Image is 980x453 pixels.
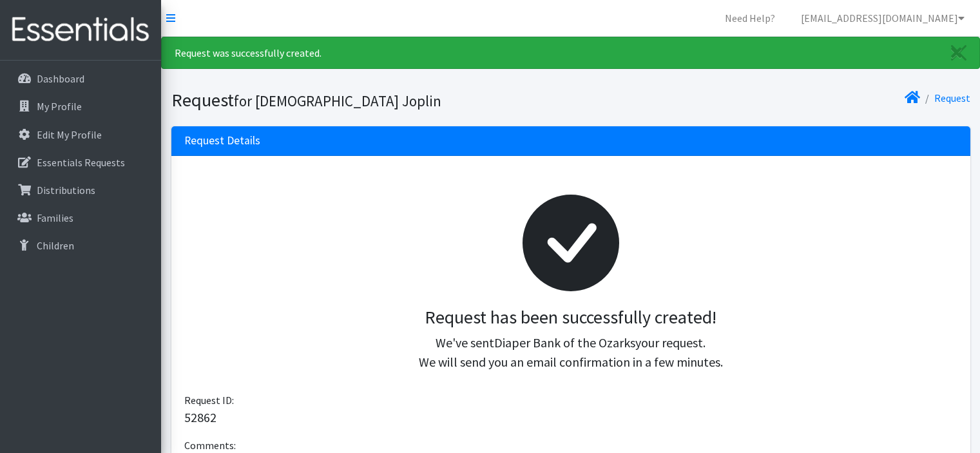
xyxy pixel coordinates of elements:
[184,439,236,452] span: Comments:
[37,128,102,141] p: Edit My Profile
[494,334,635,351] span: Diaper Bank of the Ozarks
[161,37,980,69] div: Request was successfully created.
[195,307,947,329] h3: Request has been successfully created!
[37,239,74,252] p: Children
[171,89,566,111] h1: Request
[5,149,156,175] a: Essentials Requests
[5,8,156,52] img: HumanEssentials
[5,66,156,92] a: Dashboard
[938,37,979,68] a: Close
[5,205,156,231] a: Families
[934,92,970,104] a: Request
[37,156,125,169] p: Essentials Requests
[37,72,84,85] p: Dashboard
[5,233,156,258] a: Children
[715,5,785,31] a: Need Help?
[184,408,957,427] p: 52862
[5,93,156,119] a: My Profile
[37,100,82,113] p: My Profile
[234,92,441,110] small: for [DEMOGRAPHIC_DATA] Joplin
[195,333,947,372] p: We've sent your request. We will send you an email confirmation in a few minutes.
[184,394,234,407] span: Request ID:
[5,177,156,203] a: Distributions
[37,211,73,224] p: Families
[184,134,260,148] h3: Request Details
[791,5,975,31] a: [EMAIL_ADDRESS][DOMAIN_NAME]
[5,122,156,148] a: Edit My Profile
[37,184,95,197] p: Distributions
